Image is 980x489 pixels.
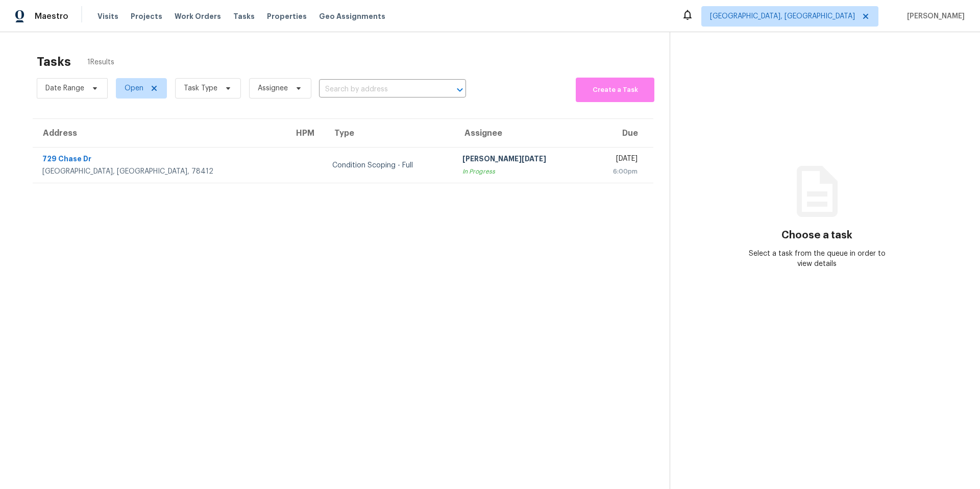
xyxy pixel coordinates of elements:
[45,83,84,93] span: Date Range
[744,249,891,269] div: Select a task from the queue in order to view details
[233,13,255,20] span: Tasks
[35,11,68,21] span: Maestro
[125,83,143,93] span: Open
[42,154,278,166] div: 729 Chase Dr
[581,84,649,96] span: Create a Task
[324,119,454,148] th: Type
[258,83,288,93] span: Assignee
[286,119,324,148] th: HPM
[37,57,71,67] h2: Tasks
[87,57,114,67] span: 1 Results
[97,11,118,21] span: Visits
[589,119,653,148] th: Due
[781,230,852,240] h3: Choose a task
[710,11,855,21] span: [GEOGRAPHIC_DATA], [GEOGRAPHIC_DATA]
[319,11,385,21] span: Geo Assignments
[903,11,965,21] span: [PERSON_NAME]
[576,78,654,102] button: Create a Task
[453,83,467,97] button: Open
[454,119,589,148] th: Assignee
[332,160,446,170] div: Condition Scoping - Full
[42,166,278,177] div: [GEOGRAPHIC_DATA], [GEOGRAPHIC_DATA], 78412
[462,166,580,177] div: In Progress
[597,166,638,177] div: 6:00pm
[33,119,286,148] th: Address
[597,154,638,166] div: [DATE]
[175,11,221,21] span: Work Orders
[319,82,437,97] input: Search by address
[462,154,580,166] div: [PERSON_NAME][DATE]
[131,11,162,21] span: Projects
[184,83,217,93] span: Task Type
[267,11,307,21] span: Properties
